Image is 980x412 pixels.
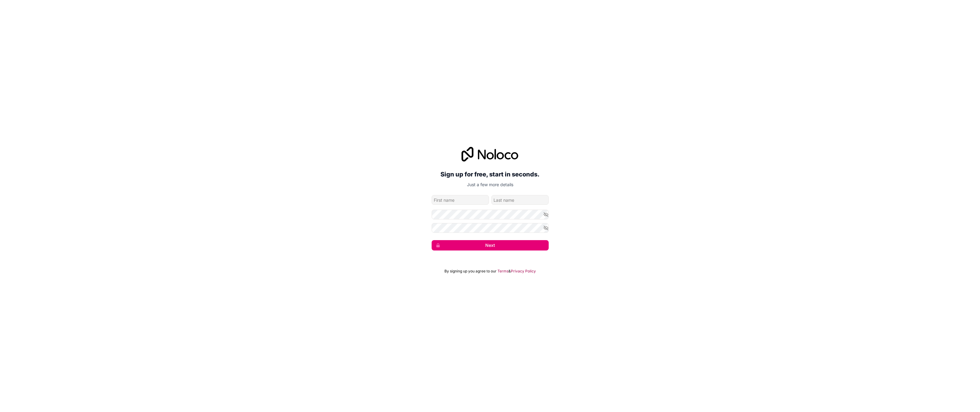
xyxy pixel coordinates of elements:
input: given-name [432,195,489,205]
span: & [508,269,511,274]
input: family-name [491,195,549,205]
p: Just a few more details [432,182,549,188]
button: Next [432,240,549,250]
a: Privacy Policy [511,269,536,274]
span: By signing up you agree to our [444,269,497,274]
a: Terms [497,269,508,274]
input: Confirm password [432,223,549,233]
input: Password [432,210,549,219]
h2: Sign up for free, start in seconds. [432,169,549,180]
